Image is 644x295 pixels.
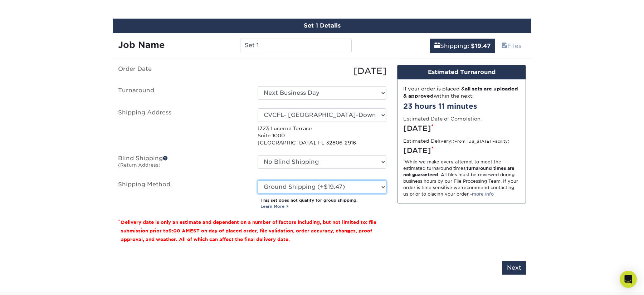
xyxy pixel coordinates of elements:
a: more info [472,191,494,197]
small: (Return Address) [118,162,161,168]
label: Shipping Method [113,180,252,210]
p: This set does not qualify for group shipping. [260,197,386,210]
span: files [502,43,507,49]
label: Order Date [113,65,252,78]
a: Files [497,39,526,53]
a: Learn More > [260,204,289,209]
div: 23 hours 11 minutes [403,101,520,112]
span: shipping [434,43,440,49]
a: Shipping: $19.47 [430,39,495,53]
p: 1723 Lucerne Terrace Suite 1000 [GEOGRAPHIC_DATA], FL 32806-2916 [258,125,386,147]
input: Next [502,261,526,275]
span: 9:00 AM [169,228,190,233]
div: [DATE] [252,65,392,78]
label: Estimated Delivery: [403,137,509,144]
label: Shipping Address [113,108,252,147]
b: : $19.47 [467,43,491,49]
small: (From [US_STATE] Facility) [453,139,509,144]
div: [DATE] [403,123,520,134]
div: Set 1 Details [113,19,531,33]
label: Estimated Date of Completion: [403,115,482,122]
strong: Job Name [118,40,165,50]
input: Enter a job name [240,39,351,52]
div: Estimated Turnaround [397,65,526,79]
div: [DATE] [403,145,520,156]
div: Open Intercom Messenger [620,271,637,288]
label: Turnaround [113,86,252,100]
div: If your order is placed & within the next: [403,85,520,100]
label: Blind Shipping [113,155,252,172]
small: Delivery date is only an estimate and dependent on a number of factors including, but not limited... [121,220,376,242]
div: While we make every attempt to meet the estimated turnaround times; . All files must be reviewed ... [403,159,520,197]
